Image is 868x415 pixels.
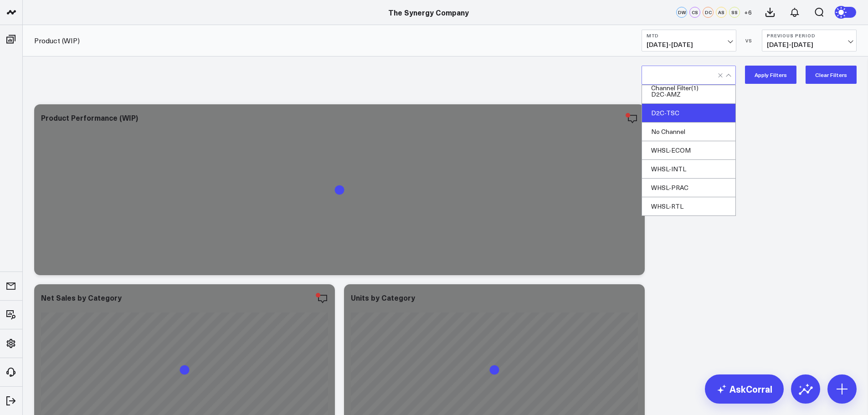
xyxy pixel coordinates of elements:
button: Apply Filters [745,66,796,84]
span: [DATE] - [DATE] [647,41,731,48]
div: D2C-TSC [642,104,735,123]
button: Clear Filters [806,66,857,84]
span: [DATE] - [DATE] [767,41,852,48]
b: MTD [647,33,731,38]
span: + 6 [744,9,752,15]
div: SS [729,7,740,18]
div: WHSL-INTL [642,160,735,179]
a: Product (WIP) [34,36,80,46]
div: No Channel [642,123,735,141]
div: WHSL-PRAC [642,179,735,197]
div: WHSL-RTL [642,197,735,215]
div: Product Performance (WIP) [41,113,138,123]
div: Net Sales by Category [41,292,122,302]
div: AS [716,7,727,18]
button: +6 [742,7,753,18]
b: Previous Period [767,33,852,38]
button: MTD[DATE]-[DATE] [642,30,736,51]
div: Units by Category [351,292,415,302]
div: DW [676,7,687,18]
div: D2C-AMZ [642,85,735,104]
div: WHSL-ECOM [642,141,735,160]
div: CS [689,7,700,18]
div: Channel Filter ( 1 ) [651,84,699,92]
a: The Synergy Company [388,7,469,17]
button: Previous Period[DATE]-[DATE] [762,30,857,51]
div: VS [741,38,757,43]
div: DC [703,7,714,18]
a: AskCorral [705,374,784,404]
